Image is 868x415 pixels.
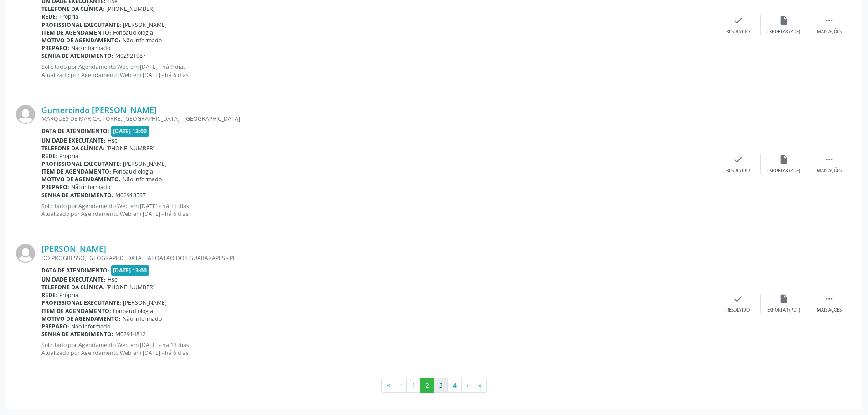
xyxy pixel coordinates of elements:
[41,137,106,144] b: Unidade executante:
[41,191,113,199] b: Senha de atendimento:
[41,44,69,52] b: Preparo:
[726,307,750,313] div: Resolvido
[41,315,121,323] b: Motivo de agendamento:
[767,29,800,35] div: Exportar (PDF)
[115,330,146,338] span: M02914812
[41,276,106,283] b: Unidade executante:
[817,307,842,313] div: Mais ações
[59,152,78,160] span: Própria
[123,299,167,307] span: [PERSON_NAME]
[41,105,157,115] a: Gumercindo [PERSON_NAME]
[406,378,421,393] button: Go to page 1
[41,63,715,78] p: Solicitado por Agendamento Web em [DATE] - há 9 dias Atualizado por Agendamento Web em [DATE] - h...
[41,160,121,168] b: Profissional executante:
[71,44,110,52] span: Não informado
[473,378,487,393] button: Go to last page
[41,115,715,123] div: MARQUES DE MARICA, TORRE, [GEOGRAPHIC_DATA] - [GEOGRAPHIC_DATA]
[420,378,434,393] button: Go to page 2
[41,307,111,315] b: Item de agendamento:
[817,168,842,174] div: Mais ações
[123,21,167,29] span: [PERSON_NAME]
[113,168,153,175] span: Fonoaudiologia
[41,127,109,135] b: Data de atendimento:
[726,168,750,174] div: Resolvido
[817,29,842,35] div: Mais ações
[41,21,121,29] b: Profissional executante:
[41,36,121,44] b: Motivo de agendamento:
[461,378,473,393] button: Go to next page
[779,294,789,304] i: insert_drive_file
[123,315,162,323] span: Não informado
[733,15,743,26] i: check
[779,15,789,26] i: insert_drive_file
[41,13,57,20] b: Rede:
[41,5,104,13] b: Telefone da clínica:
[59,291,78,299] span: Própria
[71,183,110,191] span: Não informado
[115,52,146,60] span: M02921087
[115,191,146,199] span: M02918587
[767,307,800,313] div: Exportar (PDF)
[41,152,57,160] b: Rede:
[113,29,153,36] span: Fonoaudiologia
[41,283,104,291] b: Telefone da clínica:
[113,307,153,315] span: Fonoaudiologia
[106,144,155,152] span: [PHONE_NUMBER]
[111,265,149,276] span: [DATE] 13:00
[59,13,78,20] span: Própria
[41,266,109,274] b: Data de atendimento:
[767,168,800,174] div: Exportar (PDF)
[395,378,407,393] button: Go to previous page
[108,137,118,144] span: Hse
[824,15,834,26] i: 
[41,175,121,183] b: Motivo de agendamento:
[726,29,750,35] div: Resolvido
[106,5,155,13] span: [PHONE_NUMBER]
[733,294,743,304] i: check
[41,52,113,60] b: Senha de atendimento:
[41,323,69,330] b: Preparo:
[123,36,162,44] span: Não informado
[123,160,167,168] span: [PERSON_NAME]
[447,378,462,393] button: Go to page 4
[824,294,834,304] i: 
[41,330,113,338] b: Senha de atendimento:
[434,378,448,393] button: Go to page 3
[16,378,852,393] ul: Pagination
[41,183,69,191] b: Preparo:
[41,202,715,218] p: Solicitado por Agendamento Web em [DATE] - há 11 dias Atualizado por Agendamento Web em [DATE] - ...
[41,341,715,357] p: Solicitado por Agendamento Web em [DATE] - há 13 dias Atualizado por Agendamento Web em [DATE] - ...
[71,323,110,330] span: Não informado
[16,105,35,124] img: img
[41,299,121,307] b: Profissional executante:
[381,378,395,393] button: Go to first page
[733,154,743,164] i: check
[41,144,104,152] b: Telefone da clínica:
[41,29,111,36] b: Item de agendamento:
[123,175,162,183] span: Não informado
[106,283,155,291] span: [PHONE_NUMBER]
[16,244,35,263] img: img
[108,276,118,283] span: Hse
[41,254,715,262] div: DO PROGRESSO, [GEOGRAPHIC_DATA], JABOATAO DOS GUARARAPES - PE
[41,291,57,299] b: Rede:
[111,126,149,136] span: [DATE] 13:00
[824,154,834,164] i: 
[41,168,111,175] b: Item de agendamento:
[41,244,106,254] a: [PERSON_NAME]
[779,154,789,164] i: insert_drive_file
